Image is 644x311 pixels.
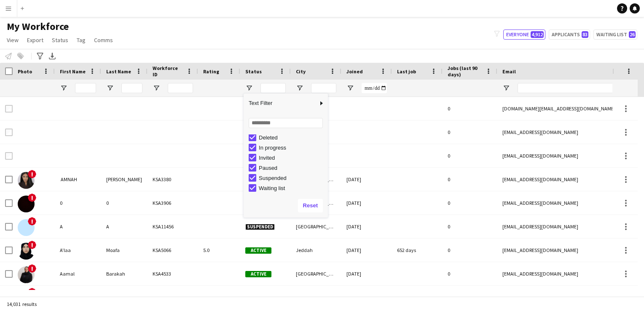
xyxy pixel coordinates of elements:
[443,97,497,120] div: 0
[106,84,114,92] button: Open Filter Menu
[291,239,341,262] div: Jeddah
[259,165,325,171] div: Paused
[121,83,142,93] input: Last Name Filter Input
[27,36,43,44] span: Export
[153,65,183,78] span: Workforce ID
[397,68,416,75] span: Last job
[55,286,101,309] div: Aamer
[198,239,240,262] div: 5.0
[260,83,286,93] input: Status Filter Input
[443,262,497,285] div: 0
[28,288,36,296] span: !
[101,191,148,214] div: 0
[18,172,35,189] img: ‏ AMNAH IDRIS
[245,271,271,277] span: Active
[341,239,392,262] div: [DATE]
[18,219,35,236] img: A A
[502,68,516,75] span: Email
[52,36,68,44] span: Status
[503,29,545,40] button: Everyone4,912
[296,68,306,75] span: City
[106,68,131,75] span: Last Name
[259,145,325,151] div: In progress
[101,262,148,285] div: Barakah
[362,83,387,93] input: Joined Filter Input
[244,82,328,193] div: Filter List
[55,168,101,191] div: ‏ AMNAH
[346,68,363,75] span: Joined
[7,20,69,33] span: My Workforce
[341,168,392,191] div: [DATE]
[148,239,198,262] div: KSA5066
[291,215,341,238] div: [GEOGRAPHIC_DATA]
[245,247,271,254] span: Active
[55,191,101,214] div: 0
[101,168,148,191] div: [PERSON_NAME]
[28,170,36,178] span: !
[28,217,36,225] span: !
[259,134,325,141] div: Deleted
[531,31,544,38] span: 4,912
[346,84,354,92] button: Open Filter Menu
[55,215,101,238] div: A
[249,118,323,128] input: Search filter values
[5,152,13,160] input: Row Selection is disabled for this row (unchecked)
[392,239,443,262] div: 652 days
[24,35,47,46] a: Export
[94,36,113,44] span: Comms
[291,262,341,285] div: [GEOGRAPHIC_DATA]
[77,36,86,44] span: Tag
[18,243,35,260] img: A’laa Moafa
[3,35,22,46] a: View
[443,121,497,144] div: 0
[259,185,325,191] div: Waiting list
[5,129,13,136] input: Row Selection is disabled for this row (unchecked)
[244,94,328,217] div: Column Filter
[443,239,497,262] div: 0
[168,83,193,93] input: Workforce ID Filter Input
[35,51,45,61] app-action-btn: Advanced filters
[341,262,392,285] div: [DATE]
[55,262,101,285] div: Aamal
[341,215,392,238] div: [DATE]
[148,262,198,285] div: KSA4533
[629,31,636,38] span: 26
[7,36,19,44] span: View
[28,241,36,249] span: !
[75,83,96,93] input: First Name Filter Input
[60,68,86,75] span: First Name
[245,84,253,92] button: Open Filter Menu
[153,84,160,92] button: Open Filter Menu
[47,51,57,61] app-action-btn: Export XLSX
[101,239,148,262] div: Moafa
[341,191,392,214] div: [DATE]
[245,68,262,75] span: Status
[18,68,32,75] span: Photo
[443,191,497,214] div: 0
[91,35,116,46] a: Comms
[73,35,89,46] a: Tag
[443,286,497,309] div: 0
[101,286,148,309] div: Alquaiti
[148,215,198,238] div: KSA11456
[502,84,510,92] button: Open Filter Menu
[582,31,588,38] span: 83
[55,239,101,262] div: A’laa
[148,191,198,214] div: KSA3906
[259,155,325,161] div: Invited
[5,105,13,113] input: Row Selection is disabled for this row (unchecked)
[28,193,36,202] span: !
[28,264,36,273] span: !
[549,29,590,40] button: Applicants83
[18,266,35,283] img: Aamal Barakah
[291,286,341,309] div: [GEOGRAPHIC_DATA]
[48,35,72,46] a: Status
[298,199,323,212] button: Reset
[148,168,198,191] div: KSA3380
[101,215,148,238] div: A
[244,96,318,110] span: Text Filter
[148,286,198,309] div: KSA9317
[18,196,35,212] img: 0 0
[443,168,497,191] div: 0
[443,215,497,238] div: 0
